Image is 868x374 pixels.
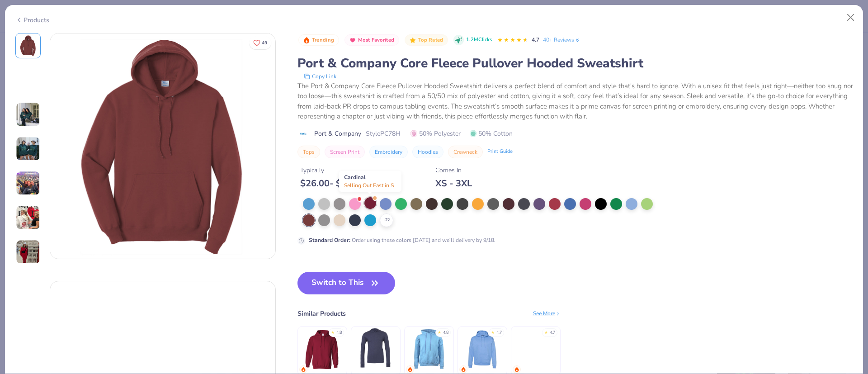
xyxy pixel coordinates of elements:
img: User generated content [16,102,40,127]
button: Like [249,36,271,49]
img: trending.gif [461,367,466,372]
div: Port & Company Core Fleece Pullover Hooded Sweatshirt [297,55,853,72]
img: Hanes Unisex 7.8 Oz. Ecosmart 50/50 Pullover Hooded Sweatshirt [461,327,504,370]
img: Gildan Softstyle® Fleece Pullover Hooded Sweatshirt [514,327,557,370]
div: ★ [438,330,441,333]
span: Port & Company [314,129,361,138]
span: + 22 [383,217,390,223]
img: trending.gif [514,367,519,372]
div: ★ [331,330,335,333]
span: Top Rated [418,38,443,43]
div: Cardinal [339,171,401,192]
img: Top Rated sort [409,37,416,44]
img: Front [50,33,275,259]
img: User generated content [16,171,40,195]
img: User generated content [16,240,40,264]
div: $ 26.00 - $ 34.00 [300,178,374,189]
button: Badge Button [298,34,339,46]
a: 40+ Reviews [543,36,580,44]
div: The Port & Company Core Fleece Pullover Hooded Sweatshirt delivers a perfect blend of comfort and... [297,81,853,122]
img: Fresh Prints Bond St Hoodie [407,327,450,370]
div: Comes In [435,166,472,175]
div: Print Guide [487,148,513,156]
button: copy to clipboard [301,72,339,81]
span: 49 [262,41,267,45]
span: Trending [312,38,334,43]
div: Typically [300,166,374,175]
button: Badge Button [344,34,399,46]
button: Badge Button [405,34,448,46]
div: 4.7 [550,330,555,336]
span: Most Favorited [358,38,394,43]
button: Close [842,9,859,26]
div: See More [533,309,561,317]
img: User generated content [16,205,40,230]
img: Most Favorited sort [349,37,356,44]
img: Bella + Canvas Unisex Jersey Long Sleeve Hoodie [354,327,397,370]
div: Products [15,15,49,25]
div: 4.7 Stars [497,33,528,47]
button: Embroidery [369,146,408,158]
img: Back [17,69,39,91]
div: Order using these colors [DATE] and we’ll delivery by 9/18. [309,236,495,244]
button: Screen Print [325,146,365,158]
button: Tops [297,146,320,158]
button: Crewneck [448,146,483,158]
div: XS - 3XL [435,178,472,189]
span: 4.7 [532,36,539,43]
div: 4.8 [336,330,342,336]
img: Trending sort [303,37,310,44]
img: User generated content [16,137,40,161]
img: brand logo [297,130,310,137]
div: 4.8 [443,330,448,336]
span: Style PC78H [366,129,401,138]
span: 50% Polyester [410,129,461,138]
strong: Standard Order : [309,237,350,244]
span: Selling Out Fast in S [344,182,394,189]
div: ★ [491,330,495,333]
img: Gildan Adult Heavy Blend 8 Oz. 50/50 Hooded Sweatshirt [301,327,344,370]
button: Hoodies [412,146,443,158]
img: Front [17,35,39,57]
div: ★ [544,330,548,333]
div: 4.7 [496,330,502,336]
div: Similar Products [297,309,346,318]
img: trending.gif [301,367,306,372]
span: 50% Cotton [470,129,513,138]
span: 1.2M Clicks [466,36,492,44]
button: Switch to This [297,272,396,294]
img: trending.gif [407,367,413,372]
